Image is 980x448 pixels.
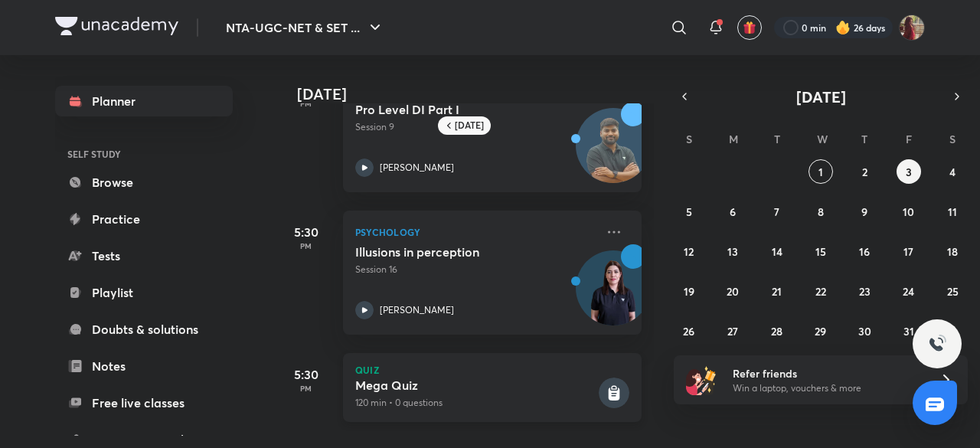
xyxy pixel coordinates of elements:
abbr: October 15, 2025 [815,244,826,259]
span: [DATE] [796,87,846,107]
abbr: October 22, 2025 [815,284,826,299]
p: Session 9 [355,120,596,134]
abbr: October 14, 2025 [772,244,782,259]
a: Notes [55,351,233,381]
button: October 13, 2025 [720,239,745,263]
abbr: October 2, 2025 [862,165,867,179]
h6: [DATE] [455,119,484,132]
button: October 18, 2025 [940,239,965,263]
abbr: October 21, 2025 [772,284,782,299]
button: October 1, 2025 [808,159,833,184]
a: Planner [55,86,233,116]
button: avatar [737,15,762,40]
button: October 17, 2025 [897,239,921,263]
a: Browse [55,167,233,198]
h5: Illusions in perception [355,244,546,260]
abbr: October 20, 2025 [727,284,739,299]
button: October 5, 2025 [677,199,701,224]
button: October 3, 2025 [897,159,921,184]
button: [DATE] [695,86,946,107]
button: October 19, 2025 [677,279,701,303]
button: October 7, 2025 [765,199,789,224]
abbr: Thursday [861,132,867,146]
img: avatar [743,21,756,34]
a: Company Logo [55,17,178,39]
button: October 21, 2025 [765,279,789,303]
abbr: October 29, 2025 [815,324,826,338]
abbr: October 9, 2025 [861,204,867,219]
img: streak [835,20,851,35]
button: October 16, 2025 [852,239,877,263]
button: October 15, 2025 [808,239,833,263]
abbr: October 11, 2025 [948,204,957,219]
a: Playlist [55,277,233,308]
abbr: Wednesday [817,132,828,146]
abbr: October 27, 2025 [727,324,738,338]
h4: [DATE] [297,85,657,103]
p: Win a laptop, vouchers & more [733,381,921,395]
abbr: October 25, 2025 [947,284,959,299]
abbr: Monday [729,132,738,146]
p: PM [276,99,337,108]
a: Free live classes [55,388,233,418]
button: October 4, 2025 [940,159,965,184]
h5: 5:30 [276,365,337,384]
a: Doubts & solutions [55,314,233,345]
abbr: October 17, 2025 [903,244,913,259]
a: Tests [55,240,233,271]
abbr: Friday [906,132,912,146]
abbr: October 8, 2025 [818,204,824,219]
abbr: October 18, 2025 [947,244,958,259]
button: October 2, 2025 [852,159,877,184]
button: October 24, 2025 [897,279,921,303]
button: October 8, 2025 [808,199,833,224]
abbr: October 1, 2025 [818,165,823,179]
abbr: October 10, 2025 [903,204,914,219]
button: October 25, 2025 [940,279,965,303]
abbr: October 31, 2025 [903,324,914,338]
abbr: October 4, 2025 [949,165,955,179]
abbr: Tuesday [774,132,780,146]
img: referral [686,365,717,395]
abbr: October 23, 2025 [859,284,871,299]
button: October 30, 2025 [852,319,877,343]
img: Avatar [577,116,650,190]
abbr: Saturday [949,132,955,146]
abbr: October 12, 2025 [684,244,694,259]
abbr: October 26, 2025 [683,324,694,338]
h6: SELF STUDY [55,141,233,167]
button: October 22, 2025 [808,279,833,303]
button: October 11, 2025 [940,199,965,224]
abbr: October 30, 2025 [858,324,871,338]
abbr: October 24, 2025 [903,284,914,299]
button: October 12, 2025 [677,239,701,263]
img: Srishti Sharma [899,15,925,41]
button: NTA-UGC-NET & SET ... [217,12,394,43]
abbr: October 3, 2025 [906,165,912,179]
button: October 9, 2025 [852,199,877,224]
button: October 23, 2025 [852,279,877,303]
abbr: October 6, 2025 [730,204,736,219]
p: Psychology [355,223,596,241]
p: [PERSON_NAME] [380,161,454,175]
abbr: October 16, 2025 [859,244,870,259]
button: October 27, 2025 [720,319,745,343]
p: PM [276,384,337,393]
h5: 5:30 [276,223,337,241]
button: October 6, 2025 [720,199,745,224]
a: Practice [55,204,233,234]
abbr: October 19, 2025 [684,284,694,299]
p: Session 16 [355,263,596,276]
img: ttu [928,335,946,353]
button: October 29, 2025 [808,319,833,343]
abbr: October 7, 2025 [774,204,779,219]
abbr: October 28, 2025 [771,324,782,338]
h5: Mega Quiz [355,378,596,393]
button: October 31, 2025 [897,319,921,343]
abbr: October 13, 2025 [727,244,738,259]
abbr: Sunday [686,132,692,146]
p: PM [276,241,337,250]
p: [PERSON_NAME] [380,303,454,317]
button: October 26, 2025 [677,319,701,343]
button: October 14, 2025 [765,239,789,263]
